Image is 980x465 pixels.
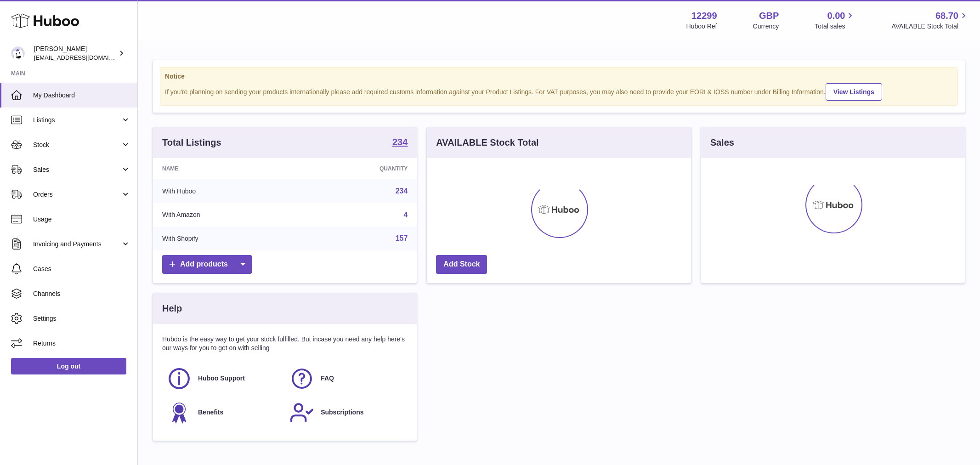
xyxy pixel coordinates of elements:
span: Listings [33,116,121,125]
div: Currency [753,22,779,31]
span: Invoicing and Payments [33,240,121,249]
h3: Sales [710,136,734,149]
a: Huboo Support [167,366,280,391]
span: Settings [33,314,130,323]
span: [EMAIL_ADDRESS][DOMAIN_NAME] [34,54,135,61]
span: Cases [33,265,130,273]
a: FAQ [289,366,403,391]
th: Name [153,158,297,179]
a: 157 [396,234,408,242]
span: Usage [33,215,130,224]
span: FAQ [321,374,334,383]
span: 0.00 [827,10,845,22]
th: Quantity [297,158,417,179]
div: If you're planning on sending your products internationally please add required customs informati... [165,82,953,101]
a: Add Stock [436,255,487,274]
span: My Dashboard [33,91,130,100]
a: 0.00 Total sales [815,10,855,31]
div: [PERSON_NAME] [34,45,117,62]
a: Subscriptions [289,400,403,425]
a: Log out [11,358,126,374]
span: Total sales [815,22,855,31]
a: 234 [396,187,408,195]
a: 68.70 AVAILABLE Stock Total [891,10,969,31]
p: Huboo is the easy way to get your stock fulfilled. But incase you need any help here's our ways f... [162,335,408,352]
span: Benefits [198,408,223,417]
div: Huboo Ref [686,22,717,31]
strong: GBP [759,10,779,22]
strong: 234 [392,137,408,147]
span: Huboo Support [198,374,245,383]
span: Subscriptions [321,408,363,417]
td: With Amazon [153,203,297,227]
span: Orders [33,190,121,199]
a: View Listings [826,83,882,101]
img: internalAdmin-12299@internal.huboo.com [11,46,25,60]
a: Benefits [167,400,280,425]
strong: Notice [165,72,953,81]
span: Stock [33,141,121,149]
span: Sales [33,165,121,174]
span: Returns [33,339,130,348]
a: 4 [403,211,408,219]
td: With Shopify [153,227,297,250]
span: 68.70 [935,10,958,22]
strong: 12299 [691,10,717,22]
a: 234 [392,137,408,148]
span: Channels [33,289,130,298]
a: Add products [162,255,252,274]
h3: Total Listings [162,136,221,149]
h3: Help [162,302,182,315]
td: With Huboo [153,179,297,203]
h3: AVAILABLE Stock Total [436,136,538,149]
span: AVAILABLE Stock Total [891,22,969,31]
